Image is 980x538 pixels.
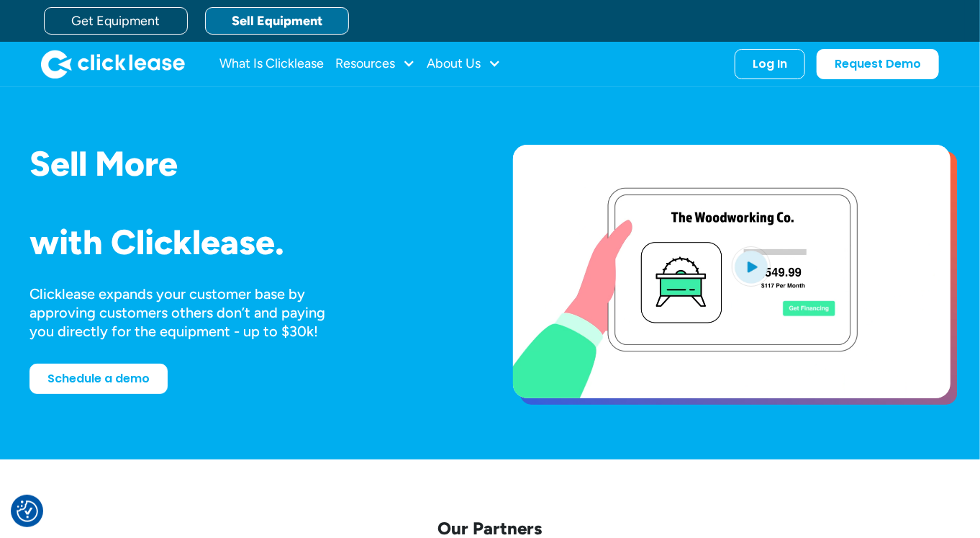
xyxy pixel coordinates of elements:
[753,57,787,71] div: Log In
[732,246,771,287] img: Blue play button logo on a light blue circular background
[41,50,185,79] img: Clicklease logo
[335,50,415,79] div: Resources
[219,50,324,79] a: What Is Clicklease
[17,501,38,522] button: Consent Preferences
[30,284,352,341] div: Clicklease expands your customer base by approving customers others don’t and paying you directly...
[41,50,185,79] a: home
[205,7,349,35] a: Sell Equipment
[44,7,188,35] a: Get Equipment
[17,501,38,522] img: Revisit consent button
[817,49,939,79] a: Request Demo
[30,145,467,183] h1: Sell More
[30,223,467,261] h1: with Clicklease.
[513,145,950,398] a: open lightbox
[427,50,501,79] div: About Us
[30,364,168,394] a: Schedule a demo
